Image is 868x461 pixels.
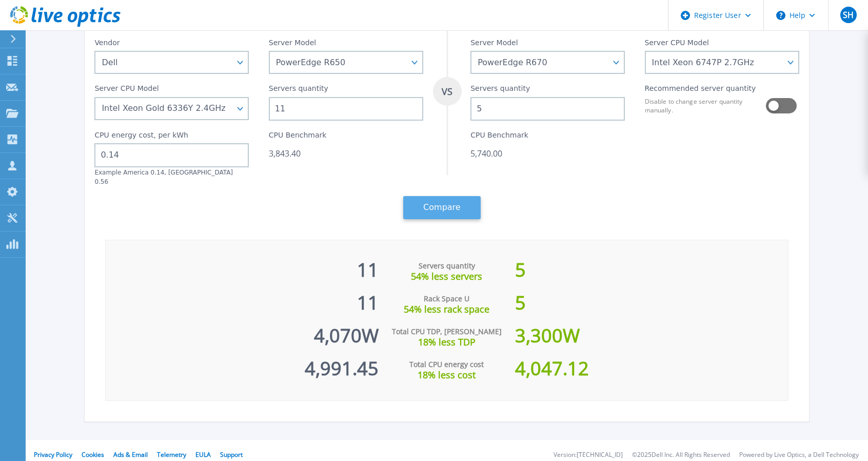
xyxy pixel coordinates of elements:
span: SH [843,11,854,19]
div: 3,300 W [515,314,788,347]
label: Example America 0.14, [GEOGRAPHIC_DATA] 0.56 [94,169,233,185]
li: Powered by Live Optics, a Dell Technology [739,452,859,458]
input: 0.00 [94,143,249,167]
div: 5 [515,248,788,281]
div: 4,047.12 [515,347,788,380]
label: CPU energy cost, per kWh [94,131,188,143]
label: Vendor [94,39,120,51]
div: 11 [106,281,379,314]
a: EULA [195,450,211,459]
label: Server Model [470,39,518,51]
tspan: VS [441,85,452,98]
label: Server CPU Model [94,84,159,97]
a: Cookies [82,450,104,459]
label: Servers quantity [470,84,530,97]
li: Version: [TECHNICAL_ID] [554,452,623,458]
div: 18% less TDP [379,337,515,347]
label: Recommended server quantity [645,84,756,97]
div: 3,843.40 [269,148,423,159]
label: CPU Benchmark [470,131,528,143]
label: Server CPU Model [645,39,709,51]
li: © 2025 Dell Inc. All Rights Reserved [632,452,730,458]
div: 54% less rack space [379,304,515,314]
a: Support [220,450,243,459]
a: Telemetry [157,450,186,459]
div: Total CPU TDP, [PERSON_NAME] [379,326,515,337]
a: Ads & Email [113,450,148,459]
div: 11 [106,248,379,281]
div: 4,070 W [106,314,379,347]
div: 18% less cost [379,370,515,380]
a: Privacy Policy [34,450,72,459]
label: CPU Benchmark [269,131,327,143]
div: Rack Space U [379,294,515,304]
div: Total CPU energy cost [379,359,515,370]
label: Disable to change server quantity manually. [645,97,760,114]
div: 54% less servers [379,271,515,281]
label: Server Model [269,39,316,51]
label: Servers quantity [269,84,328,97]
button: Compare [403,196,481,219]
div: 5,740.00 [470,148,625,159]
div: 4,991.45 [106,347,379,380]
div: 5 [515,281,788,314]
div: Servers quantity [379,261,515,271]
